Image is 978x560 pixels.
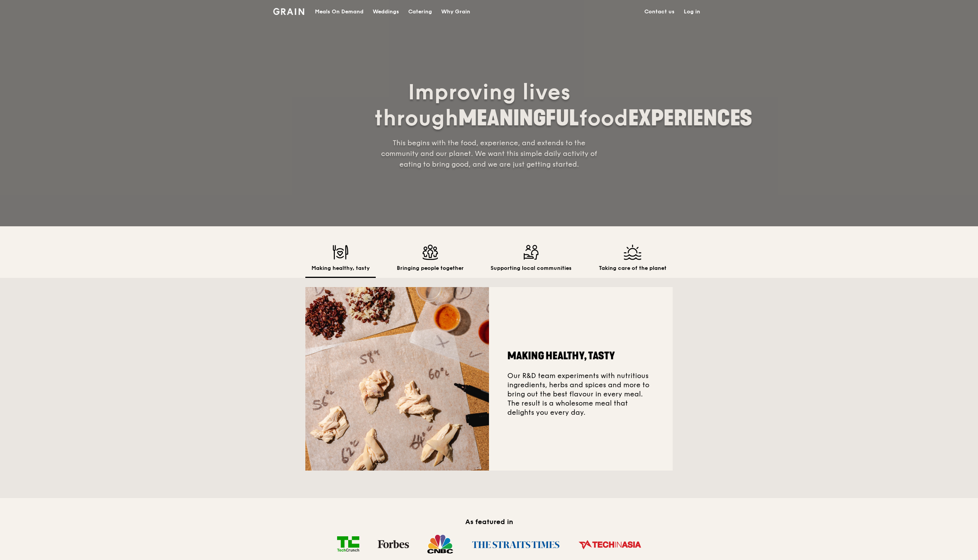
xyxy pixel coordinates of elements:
span: This begins with the food, experience, and extends to the community and our planet. We want this ... [381,139,597,169]
span: EXPERIENCES [628,106,752,131]
a: Log in [679,0,705,23]
span: Improving lives through food [374,80,752,131]
a: Contact us [640,0,679,23]
h2: Bringing people together [397,265,464,272]
h2: As featured in [305,516,673,527]
h2: Supporting local communities [491,265,572,272]
a: Catering [404,0,437,23]
div: Meals On Demand [315,0,363,23]
img: TechCrunch [328,536,368,552]
img: Forbes [368,540,418,548]
a: Why Grain [437,0,475,23]
h2: Making healthy, tasty [311,265,370,272]
img: Bringing people together [397,245,464,260]
a: Weddings [368,0,404,23]
img: Tech in Asia [569,534,650,554]
span: MEANINGFUL [458,106,579,131]
h2: Taking care of the planet [599,265,667,272]
h2: Making healthy, tasty [507,349,654,363]
img: Supporting local communities [491,245,572,260]
div: Why Grain [441,0,470,23]
div: Catering [408,0,432,23]
img: Making healthy, tasty [305,287,489,471]
img: Taking care of the planet [599,245,667,260]
img: CNBC [418,534,462,554]
img: Grain [273,8,304,15]
img: Making healthy, tasty [311,245,370,260]
img: The Straits Times [462,534,569,554]
div: Our R&D team experiments with nutritious ingredients, herbs and spices and more to bring out the ... [489,287,673,471]
div: Weddings [373,0,399,23]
